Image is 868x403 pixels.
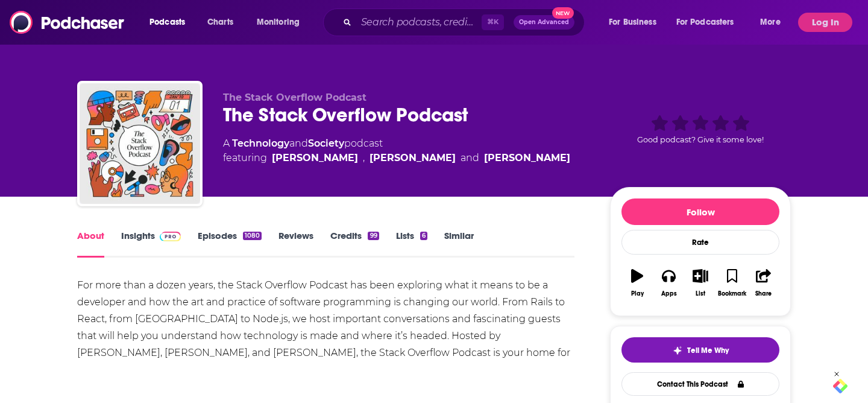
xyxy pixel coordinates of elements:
[363,151,365,165] span: ,
[257,14,300,31] span: Monitoring
[223,151,570,165] span: featuring
[278,230,313,258] a: Reviews
[716,261,747,305] button: Bookmark
[200,13,241,32] a: Charts
[621,372,779,396] a: Contact This Podcast
[631,290,644,297] div: Play
[514,15,574,30] button: Open AdvancedNew
[600,13,671,32] button: open menu
[149,14,185,31] span: Podcasts
[289,138,308,149] span: and
[552,7,574,19] span: New
[461,151,479,165] span: and
[248,13,315,32] button: open menu
[610,92,791,167] div: Good podcast? Give it some love!
[798,13,852,32] button: Log In
[420,232,427,240] div: 6
[621,198,779,225] button: Follow
[121,230,181,258] a: InsightsPodchaser Pro
[160,232,181,241] img: Podchaser Pro
[621,230,779,255] div: Rate
[668,13,752,32] button: open menu
[653,261,684,305] button: Apps
[673,346,682,355] img: tell me why sparkle
[396,230,427,258] a: Lists6
[621,337,779,363] button: tell me why sparkleTell Me Why
[696,290,705,297] div: List
[308,138,344,149] a: Society
[198,230,262,258] a: Episodes1080
[661,290,677,297] div: Apps
[760,14,781,31] span: More
[482,14,504,30] span: ⌘ K
[272,151,358,165] a: Matt Kiernander
[207,14,233,31] span: Charts
[444,230,474,258] a: Similar
[368,232,379,240] div: 99
[609,14,656,31] span: For Business
[519,19,569,25] span: Open Advanced
[748,261,779,305] button: Share
[752,13,796,32] button: open menu
[80,83,200,204] img: The Stack Overflow Podcast
[484,151,570,165] a: Sara Chipps
[141,13,201,32] button: open menu
[621,261,653,305] button: Play
[223,136,570,165] div: A podcast
[10,11,125,34] img: Podchaser - Follow, Share and Rate Podcasts
[77,230,104,258] a: About
[687,346,729,355] span: Tell Me Why
[77,277,574,378] div: For more than a dozen years, the Stack Overflow Podcast has been exploring what it means to be a ...
[637,135,764,144] span: Good podcast? Give it some love!
[223,92,366,103] span: The Stack Overflow Podcast
[370,151,456,165] a: Ryan Donovan
[335,8,596,36] div: Search podcasts, credits, & more...
[243,232,262,240] div: 1080
[356,13,482,32] input: Search podcasts, credits, & more...
[685,261,716,305] button: List
[330,230,379,258] a: Credits99
[232,138,289,149] a: Technology
[718,290,746,297] div: Bookmark
[676,14,734,31] span: For Podcasters
[755,290,772,297] div: Share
